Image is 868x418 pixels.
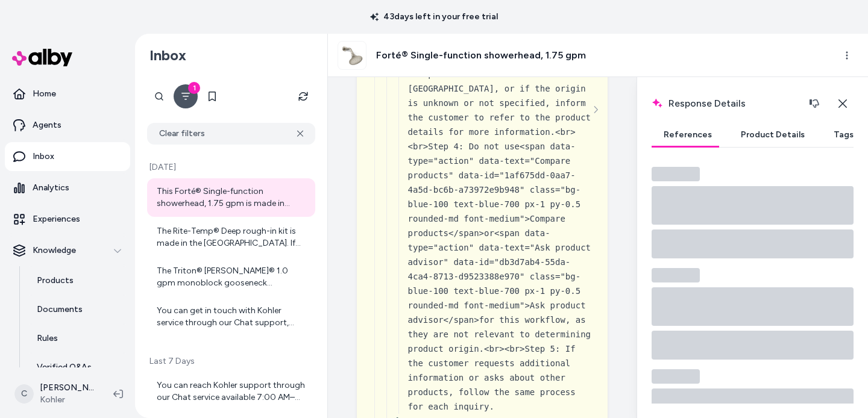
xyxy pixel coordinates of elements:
[149,46,186,64] h2: Inbox
[5,111,130,140] a: Agents
[5,173,130,202] a: Analytics
[157,265,308,289] div: The Triton® [PERSON_NAME]® 1.0 gpm monoblock gooseneck bathroom sink faucet is made in [GEOGRAPHI...
[157,186,308,210] div: This Forté® Single-function showerhead, 1.75 gpm is made in [GEOGRAPHIC_DATA]. You can find this ...
[25,324,130,353] a: Rules
[37,361,92,373] p: Verified Q&As
[147,258,315,296] a: The Triton® [PERSON_NAME]® 1.0 gpm monoblock gooseneck bathroom sink faucet is made in [GEOGRAPHI...
[652,92,826,116] h2: Response Details
[14,384,34,404] span: C
[588,102,603,117] button: See more
[33,213,80,225] p: Experiences
[33,245,76,257] p: Knowledge
[5,205,130,234] a: Experiences
[188,82,200,94] div: 1
[5,142,130,171] a: Inbox
[5,80,130,108] a: Home
[157,379,308,404] div: You can reach Kohler support through our Chat service available 7:00 AM–10:00 PM CT, 7 days a wee...
[147,161,315,173] p: [DATE]
[25,353,130,382] a: Verified Q&As
[147,123,315,145] button: Clear filters
[25,266,130,295] a: Products
[157,225,308,249] div: The Rite-Temp® Deep rough-in kit is made in the [GEOGRAPHIC_DATA]. If you need more information, ...
[291,84,315,108] button: Refresh
[5,236,130,265] button: Knowledge
[157,305,308,329] div: You can get in touch with Kohler service through our Chat support, which is available 7:00 AM–10:...
[37,332,58,345] p: Rules
[376,48,586,63] h3: Forté® Single-function showerhead, 1.75 gpm
[338,42,366,69] img: 10327-G-BN_ISO_d2c0017896_rgb
[147,355,315,367] p: Last 7 Days
[7,375,104,413] button: C[PERSON_NAME]Kohler
[33,182,69,194] p: Analytics
[174,84,198,108] button: Filter
[652,123,724,147] button: References
[33,88,56,100] p: Home
[147,178,315,217] a: This Forté® Single-function showerhead, 1.75 gpm is made in [GEOGRAPHIC_DATA]. You can find this ...
[12,49,72,66] img: alby Logo
[37,304,83,316] p: Documents
[40,394,94,406] span: Kohler
[25,295,130,324] a: Documents
[822,123,866,147] button: Tags
[40,382,94,394] p: [PERSON_NAME]
[33,151,54,163] p: Inbox
[363,11,505,23] p: 43 days left in your free trial
[729,123,817,147] button: Product Details
[147,372,315,411] a: You can reach Kohler support through our Chat service available 7:00 AM–10:00 PM CT, 7 days a wee...
[37,275,74,287] p: Products
[33,119,61,131] p: Agents
[147,298,315,336] a: You can get in touch with Kohler service through our Chat support, which is available 7:00 AM–10:...
[147,218,315,257] a: The Rite-Temp® Deep rough-in kit is made in the [GEOGRAPHIC_DATA]. If you need more information, ...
